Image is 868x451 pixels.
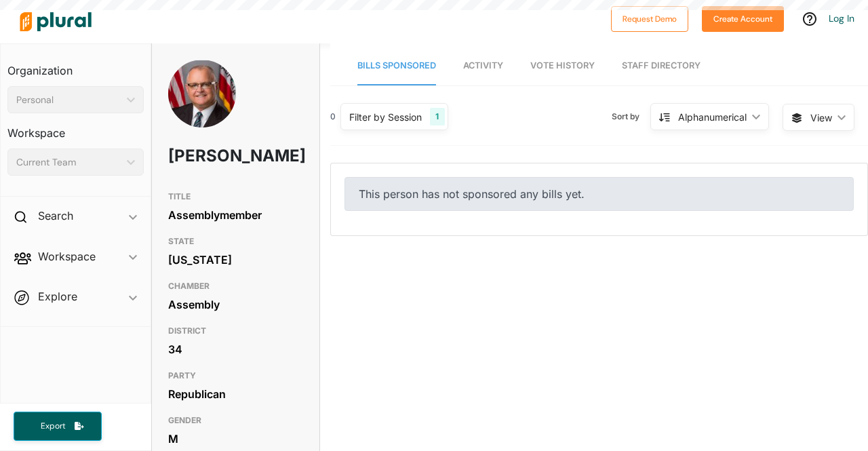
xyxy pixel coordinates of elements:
h3: DISTRICT [168,323,303,339]
div: Filter by Session [349,110,422,124]
h3: PARTY [168,368,303,384]
span: Sort by [612,111,650,123]
h3: CHAMBER [168,278,303,294]
h1: [PERSON_NAME] [168,136,250,176]
h3: Organization [7,51,144,81]
a: Staff Directory [622,47,701,85]
h3: TITLE [168,189,303,205]
span: Bills Sponsored [357,60,436,71]
div: Alphanumerical [678,110,747,124]
button: Request Demo [611,6,688,32]
div: This person has not sponsored any bills yet. [344,177,854,211]
div: Personal [16,93,121,107]
a: Log In [829,12,854,24]
a: Request Demo [611,11,688,25]
div: 0 [330,111,336,123]
div: Current Team [16,155,121,170]
button: Create Account [702,6,784,32]
div: M [168,429,303,449]
h3: Workspace [7,113,144,143]
div: 34 [168,339,303,359]
div: [US_STATE] [168,250,303,270]
a: Activity [463,47,503,85]
span: Vote History [530,60,595,71]
span: Export [31,420,75,432]
a: Vote History [530,47,595,85]
span: View [810,111,832,125]
span: Activity [463,60,503,71]
a: Create Account [702,11,784,25]
div: 1 [430,108,444,125]
button: Export [14,412,102,441]
img: Headshot of Tom Lackey [168,60,236,145]
h2: Search [38,208,73,223]
h3: GENDER [168,412,303,429]
div: Assembly [168,294,303,315]
h3: STATE [168,233,303,250]
div: Assemblymember [168,205,303,225]
a: Bills Sponsored [357,47,436,85]
div: Republican [168,384,303,404]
